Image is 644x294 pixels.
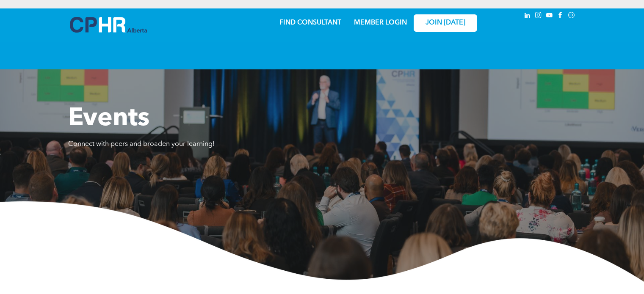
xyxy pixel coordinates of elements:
a: youtube [545,11,554,22]
a: linkedin [523,11,532,22]
span: Events [68,106,149,132]
a: JOIN [DATE] [414,14,477,32]
span: JOIN [DATE] [426,19,465,27]
a: facebook [556,11,565,22]
a: MEMBER LOGIN [354,19,407,26]
a: instagram [534,11,543,22]
span: Connect with peers and broaden your learning! [68,141,215,148]
img: A blue and white logo for cp alberta [70,17,147,33]
a: Social network [567,11,576,22]
a: FIND CONSULTANT [279,19,341,26]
